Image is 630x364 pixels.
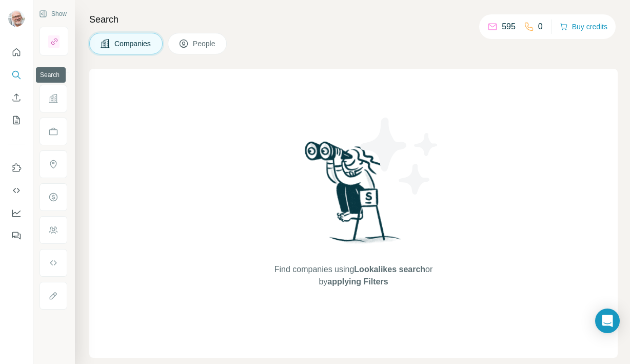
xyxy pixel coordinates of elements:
p: 0 [538,21,543,33]
span: Companies [114,39,152,49]
button: Feedback [8,226,25,245]
button: My lists [8,111,25,129]
span: People [193,39,216,49]
button: Use Surfe API [8,181,25,200]
button: Enrich CSV [8,88,25,107]
h4: Search [89,12,618,27]
img: Surfe Illustration - Woman searching with binoculars [300,139,407,253]
span: applying Filters [327,277,388,286]
span: Lookalikes search [354,265,425,274]
button: Buy credits [560,20,607,34]
div: Open Intercom Messenger [595,309,620,333]
button: Dashboard [8,204,25,222]
button: Show [32,6,74,22]
button: Quick start [8,43,25,62]
button: Use Surfe on LinkedIn [8,159,25,177]
button: Search [8,66,25,84]
p: 595 [502,21,516,33]
img: Surfe Illustration - Stars [353,110,446,202]
span: Find companies using or by [271,263,436,288]
img: Avatar [8,10,25,27]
